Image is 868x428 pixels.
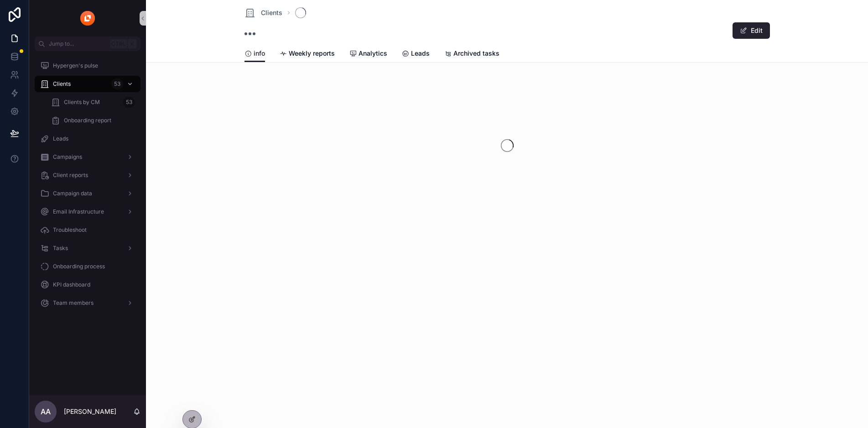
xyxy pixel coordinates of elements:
span: KPI dashboard [53,281,90,288]
span: Analytics [359,49,387,58]
span: Tasks [53,245,68,252]
span: Leads [53,135,68,142]
span: Email Infrastructure [53,208,104,215]
a: Clients [244,7,282,18]
p: [PERSON_NAME] [64,407,116,416]
div: 53 [111,78,123,89]
span: Ctrl [110,39,127,48]
span: K [129,40,136,47]
a: Analytics [349,45,387,63]
span: Campaigns [53,153,82,161]
span: Client reports [53,172,88,179]
a: Hypergen's pulse [35,57,140,74]
span: Weekly reports [289,49,335,58]
span: Troubleshoot [53,226,87,234]
span: Leads [411,49,430,58]
a: Weekly reports [280,45,335,63]
a: Leads [35,130,140,147]
a: Leads [402,45,430,63]
button: Edit [733,22,770,39]
a: KPI dashboard [35,277,140,293]
span: Team members [53,299,94,307]
span: Archived tasks [453,49,499,58]
span: AA [41,406,51,417]
span: Clients by CM [64,99,100,106]
a: Team members [35,295,140,311]
span: Hypergen's pulse [53,62,98,69]
span: Clients [261,8,282,17]
img: App logo [80,11,95,26]
span: info [254,49,265,58]
a: Clients by CM53 [46,94,140,110]
a: Onboarding report [46,112,140,129]
div: 53 [123,97,135,108]
a: Troubleshoot [35,222,140,238]
a: Onboarding process [35,258,140,275]
a: Campaigns [35,149,140,165]
a: Tasks [35,240,140,256]
a: Archived tasks [444,45,499,63]
a: Clients53 [35,76,140,92]
a: Campaign data [35,185,140,202]
span: Onboarding process [53,263,105,270]
span: Campaign data [53,190,92,197]
span: Clients [53,80,71,88]
a: Email Infrastructure [35,204,140,220]
a: info [244,45,265,63]
div: scrollable content [29,51,146,323]
a: Client reports [35,167,140,183]
span: Onboarding report [64,117,111,124]
span: Jump to... [49,40,107,47]
button: Jump to...CtrlK [35,37,140,51]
